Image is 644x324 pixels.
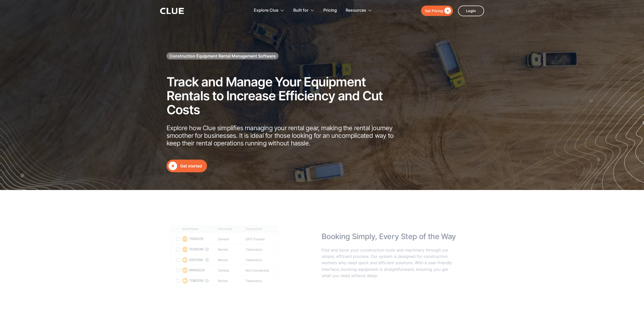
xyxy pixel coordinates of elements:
[293,3,315,18] div: Built for
[443,8,451,14] div: 
[254,3,284,18] div: Explore Clue
[323,3,337,18] a: Pricing
[532,40,644,190] img: Construction fleet management software
[171,225,278,286] img: simple-efficient-tool-booking-user-friendly-clue
[293,3,308,18] div: Built for
[458,6,484,16] a: Login
[167,160,207,172] a: Get started
[421,6,453,16] a: Get Pricing
[346,3,366,18] div: Resources
[346,3,372,18] div: Resources
[321,227,458,241] h2: Booking Simply, Every Step of the Way
[170,53,276,59] h1: Construction Equipment Rental Management Software
[254,3,278,18] div: Explore Clue
[425,8,443,14] div: Get Pricing
[167,75,407,117] h2: Track and Manage Your Equipment Rentals to Increase Efficiency and Cut Costs
[180,163,202,169] div: Get started
[167,124,407,147] p: Explore how Clue simplifies managing your rental gear, making the rental journey smoother for bus...
[169,162,177,170] div: 
[321,247,458,279] p: Find and book your construction tools and machinery through our simple, efficient process. Our sy...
